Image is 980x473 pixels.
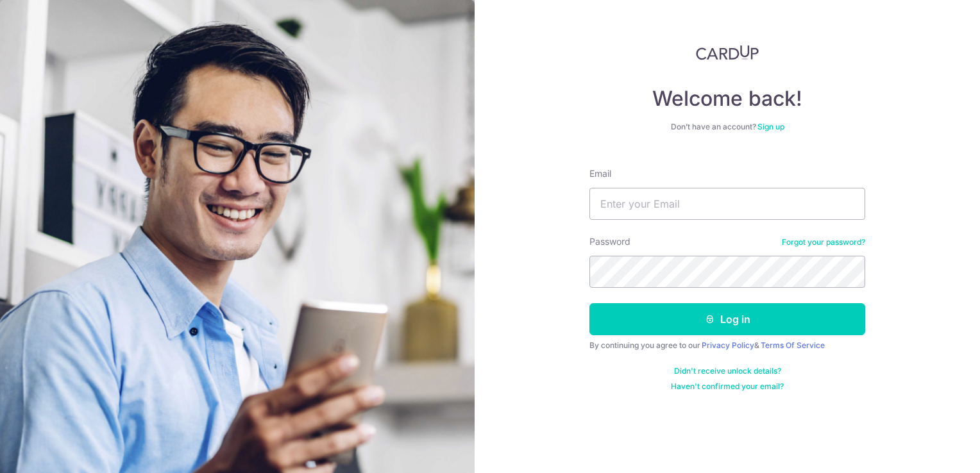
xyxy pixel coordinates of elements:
input: Enter your Email [589,188,865,220]
div: Don’t have an account? [589,122,865,132]
button: Log in [589,303,865,335]
label: Password [589,235,630,248]
a: Forgot your password? [782,237,865,247]
a: Sign up [757,122,784,131]
label: Email [589,167,611,180]
a: Haven't confirmed your email? [671,381,784,392]
a: Privacy Policy [702,340,754,350]
a: Didn't receive unlock details? [674,366,781,376]
img: CardUp Logo [696,45,759,60]
div: By continuing you agree to our & [589,340,865,351]
h4: Welcome back! [589,86,865,112]
a: Terms Of Service [761,340,825,350]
